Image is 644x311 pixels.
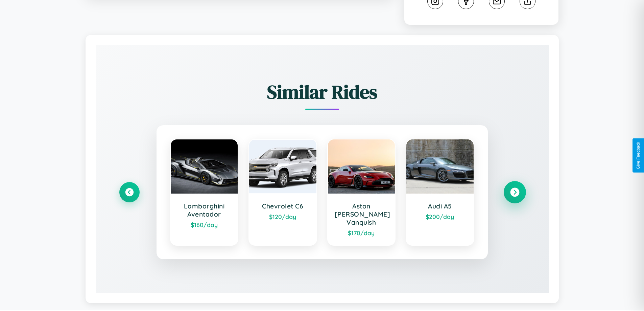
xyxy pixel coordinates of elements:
h3: Aston [PERSON_NAME] Vanquish [335,202,388,226]
div: $ 120 /day [256,213,310,220]
div: $ 160 /day [177,221,231,228]
div: $ 170 /day [335,229,388,237]
a: Chevrolet C6$120/day [248,139,317,246]
a: Aston [PERSON_NAME] Vanquish$170/day [327,139,396,246]
h2: Similar Rides [119,79,525,105]
div: Give Feedback [636,142,641,169]
h3: Audi A5 [413,202,467,210]
a: Audi A5$200/day [406,139,474,246]
div: $ 200 /day [413,213,467,220]
h3: Chevrolet C6 [256,202,310,210]
a: Lamborghini Aventador$160/day [170,139,239,246]
h3: Lamborghini Aventador [177,202,231,218]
